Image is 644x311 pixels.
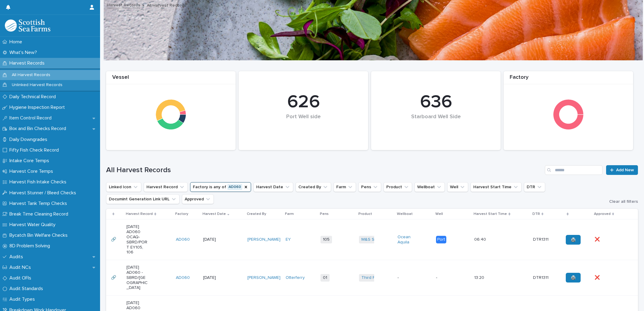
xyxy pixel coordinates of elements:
a: Add New [606,165,638,175]
input: Search [545,165,602,175]
a: Third Party Salmon [361,275,398,280]
button: Harvest Date [253,182,293,192]
p: All Harvest Records [147,2,186,8]
p: Audit Standards [7,286,48,292]
p: DTR [532,211,540,217]
p: - [397,275,419,280]
p: Audits [7,254,28,260]
p: ❌ [595,274,601,280]
p: ❌ [595,236,601,242]
p: Wellboat [397,211,413,217]
p: Break Time Cleaning Record [7,211,73,217]
a: 🖨️ [566,273,581,283]
span: 🖨️ [571,238,576,242]
a: 🖨️ [566,235,581,245]
p: 8D Problem Solving [7,243,55,249]
p: Fifty Fish Check Record [7,147,64,153]
p: Harvest Date [203,211,226,217]
button: Farm [334,182,356,192]
button: Approved [182,194,214,204]
p: [DATE] [203,275,225,280]
p: 06:40 [474,236,487,242]
p: Factory [175,211,188,217]
p: What's New? [7,50,42,55]
p: Bycatch Bin Welfare Checks [7,232,72,238]
p: Item Control Record [7,115,56,121]
a: [PERSON_NAME] [247,275,280,280]
a: [PERSON_NAME] [247,237,280,242]
p: Intake Core Temps [7,158,54,164]
span: 105 [320,236,332,243]
img: mMrefqRFQpe26GRNOUkG [5,19,50,32]
p: Harvest Records [7,60,49,66]
p: Harvest Fish Intake Checks [7,179,71,185]
p: Well [435,211,443,217]
p: Home [7,39,27,45]
a: AD060 [176,237,190,242]
button: Factory [190,182,251,192]
p: Harvest Record [126,211,153,217]
tr: 🔗🔗 [DATE] AD060 -SBRD/[GEOGRAPHIC_DATA]AD060 [DATE][PERSON_NAME] Otterferry 01Third Party Salmon ... [106,260,638,296]
div: Port [436,236,446,243]
button: Documint Generation Link URL [106,194,179,204]
a: Harvest Records [107,1,140,8]
span: 🖨️ [571,276,576,280]
h1: All Harvest Records [106,166,542,175]
button: Pens [358,182,381,192]
p: Harvest Start Time [474,211,507,217]
p: Daily Downgrades [7,137,52,142]
p: Audit NCs [7,265,36,270]
p: Box and Bin Checks Record [7,126,71,132]
span: Add New [616,168,634,172]
a: M&S Select [361,237,384,242]
div: Vessel [106,74,236,84]
div: Starboard Well Side [381,114,490,133]
p: 13:20 [474,274,485,280]
p: [DATE] AD060 -SBRD/[GEOGRAPHIC_DATA] [126,265,148,290]
span: 01 [320,274,330,282]
button: Harvest Start Time [471,182,522,192]
a: Otterferry [286,275,305,280]
span: Clear all filters [609,199,638,204]
tr: 🔗🔗 [DATE] AD060 OCAQ-SBRD/PORT EY105, 106AD060 [DATE][PERSON_NAME] EY 105M&S Select Ocean Aquila ... [106,219,638,260]
p: All Harvest Records [7,72,55,78]
p: Daily Technical Record [7,94,61,100]
button: DTR [524,182,545,192]
p: 🔗 [111,274,117,280]
p: Unlinked Harvest Records [7,82,67,88]
p: Harvest Core Temps [7,169,58,174]
button: Clear all filters [604,199,638,204]
p: 🔗 [111,236,117,242]
p: Product [358,211,372,217]
div: Factory [504,74,633,84]
p: Harvest Water Quality [7,222,60,228]
p: Farm [285,211,294,217]
p: Approved [594,211,611,217]
button: Well [447,182,468,192]
p: Audit OFIs [7,275,36,281]
p: [DATE] [203,237,225,242]
p: Created By [247,211,266,217]
p: - [436,275,458,280]
a: Ocean Aquila [397,235,419,245]
p: DTR1311 [533,274,550,280]
div: 636 [381,91,490,113]
a: AD060 [176,275,190,280]
p: Harvest Stunner / Bleed Checks [7,190,81,196]
button: Harvest Record [144,182,188,192]
p: [DATE] AD060 OCAQ-SBRD/PORT EY105, 106 [126,224,148,255]
p: Audit Types [7,296,40,302]
button: Created By [296,182,331,192]
p: Pens [320,211,329,217]
button: Wellboat [414,182,445,192]
div: Port Well side [249,114,358,133]
a: EY [286,237,291,242]
button: Product [384,182,412,192]
p: Harvest Tank Temp Checks [7,201,72,206]
div: 626 [249,91,358,113]
p: Hygiene Inspection Report [7,105,70,110]
button: Linked Icon [106,182,141,192]
p: DTR1311 [533,236,550,242]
